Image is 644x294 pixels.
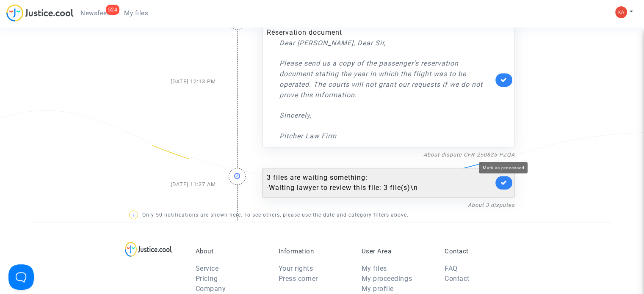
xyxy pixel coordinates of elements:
[279,38,493,48] p: Dear [PERSON_NAME], Dear Sir,
[129,210,515,220] p: Only 50 notifications are shown here. To see others, please use the date and category filters above.
[196,275,218,283] a: Pricing
[445,275,470,283] a: Contact
[125,242,172,257] img: logo-lg.svg
[279,131,493,141] p: Pitcher Law Firm
[267,173,493,193] div: 3 files are waiting something:
[124,9,148,17] span: My files
[6,4,74,22] img: jc-logo.svg
[445,264,458,272] a: FAQ
[106,5,120,15] div: 524
[362,285,394,293] a: My profile
[362,275,412,283] a: My proceedings
[267,17,493,141] div: The demander has been asked
[279,247,349,255] p: Information
[615,6,627,18] img: 5313a9924b78e7fbfe8fb7f85326e248
[279,110,493,121] p: Sincerely,
[132,213,135,217] span: ?
[123,159,222,210] div: [DATE] 11:37 AM
[279,275,318,283] a: Press corner
[123,4,222,159] div: [DATE] 12:13 PM
[196,264,219,272] a: Service
[80,9,111,17] span: Newsfeed
[445,247,515,255] p: Contact
[8,264,34,290] iframe: Help Scout Beacon - Open
[468,202,515,208] a: About 3 disputes
[74,7,117,19] a: 524Newsfeed
[279,264,313,272] a: Your rights
[362,264,387,272] a: My files
[362,247,432,255] p: User Area
[423,151,515,158] a: About dispute CFR-250825-PZQA
[196,247,266,255] p: About
[117,7,155,19] a: My files
[196,285,226,293] a: Company
[267,27,493,38] li: Réservation document
[279,58,493,100] p: Please send us a copy of the passenger's reservation document stating the year in which the fligh...
[267,183,493,193] div: - Waiting lawyer to review this file: 3 file(s)\n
